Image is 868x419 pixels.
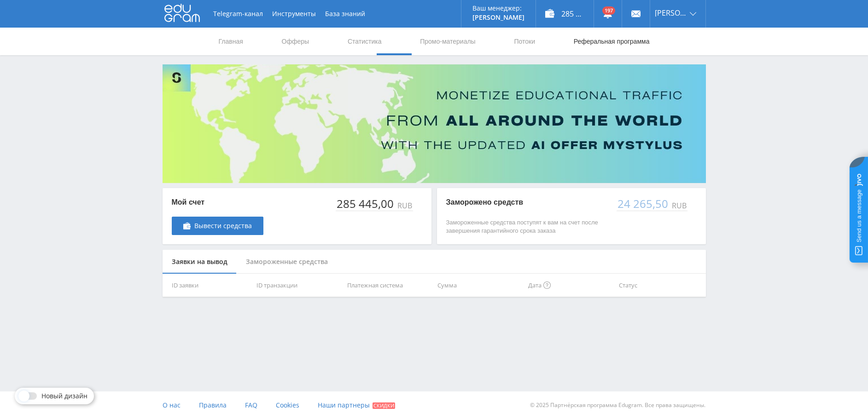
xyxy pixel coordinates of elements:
[419,28,476,55] a: Промо-материалы
[194,222,252,230] span: Вывести средства
[670,201,687,210] div: RUB
[163,250,237,274] div: Заявки на вывод
[344,274,434,297] th: Платежная система
[281,28,310,55] a: Офферы
[237,250,337,274] div: Замороженные средства
[438,391,705,419] div: © 2025 Партнёрская программа Edugram. Все права защищены.
[218,28,244,55] a: Главная
[617,197,670,210] div: 24 265,50
[615,274,706,297] th: Статус
[513,28,536,55] a: Потоки
[347,28,383,55] a: Статистика
[253,274,344,297] th: ID транзакции
[163,401,181,409] span: О нас
[336,197,396,210] div: 285 445,00
[472,5,524,12] p: Ваш менеджер:
[199,401,227,409] span: Правила
[172,197,263,207] p: Мой счет
[524,274,615,297] th: Дата
[199,391,227,419] a: Правила
[163,64,706,183] img: Banner
[276,391,299,419] a: Cookies
[472,14,524,21] p: [PERSON_NAME]
[434,274,524,297] th: Сумма
[245,391,257,419] a: FAQ
[172,217,263,235] a: Вывести средства
[655,9,687,17] span: [PERSON_NAME]
[245,401,257,409] span: FAQ
[373,402,395,409] span: Скидки
[276,401,299,409] span: Cookies
[318,391,395,419] a: Наши партнеры Скидки
[446,197,607,207] p: Заморожено средств
[396,201,413,210] div: RUB
[573,28,651,55] a: Реферальная программа
[163,274,253,297] th: ID заявки
[41,392,87,400] span: Новый дизайн
[446,218,607,235] p: Замороженные средства поступят к вам на счет после завершения гарантийного срока заказа
[318,401,370,409] span: Наши партнеры
[163,391,181,419] a: О нас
